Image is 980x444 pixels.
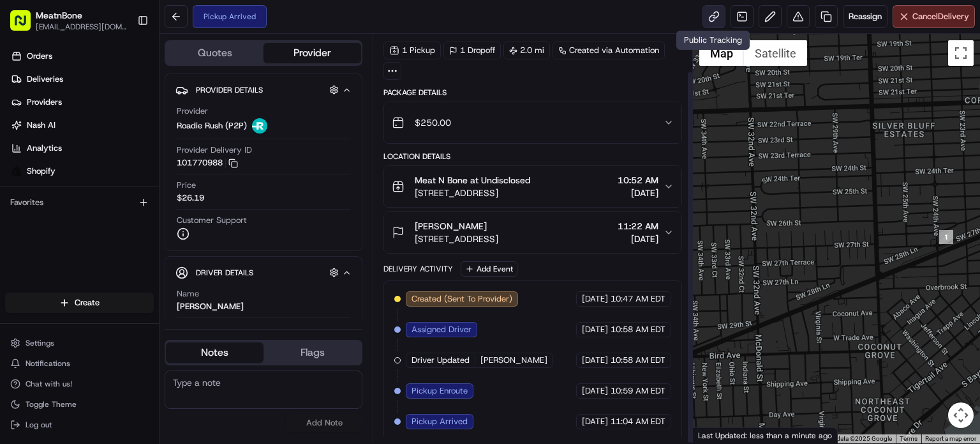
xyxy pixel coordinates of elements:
[912,11,969,22] span: Cancel Delivery
[5,334,154,352] button: Settings
[27,121,50,144] img: 1724597045416-56b7ee45-8013-43a0-a6f9-03cb97ddad50
[415,233,498,245] span: [STREET_ADDRESS]
[26,420,52,430] span: Log out
[13,286,23,296] div: 📗
[415,174,530,187] span: Meat N Bone at Undisclosed
[75,297,100,309] span: Create
[13,165,85,176] div: Past conversations
[618,220,658,233] span: 11:22 AM
[138,232,143,242] span: •
[103,280,210,303] a: 💻API Documentation
[503,42,550,59] div: 2.0 mi
[582,293,608,305] span: [DATE]
[582,324,608,335] span: [DATE]
[383,88,682,98] div: Package Details
[948,402,974,428] button: Map camera controls
[11,166,22,176] img: Shopify logo
[582,416,608,427] span: [DATE]
[461,261,517,277] button: Add Event
[40,232,136,242] span: Wisdom [PERSON_NAME]
[618,174,658,187] span: 10:52 AM
[90,316,154,326] a: Powered byPylon
[693,427,838,443] div: Last Updated: less than a minute ago
[5,192,154,213] div: Favorites
[384,102,681,143] button: $250.00
[618,233,658,245] span: [DATE]
[198,163,232,178] button: See all
[412,324,471,335] span: Assigned Driver
[849,11,882,22] span: Reassign
[412,416,468,427] span: Pickup Arrived
[843,5,887,28] button: Reassign
[145,197,172,208] span: [DATE]
[412,385,468,397] span: Pickup Enroute
[415,116,451,129] span: $250.00
[121,285,205,298] span: API Documentation
[412,355,470,366] span: Driver Updated
[13,220,33,245] img: Wisdom Oko
[108,286,118,296] div: 💻
[383,264,453,274] div: Delivery Activity
[27,73,63,85] span: Deliveries
[175,79,352,100] button: Provider Details
[13,185,33,210] img: Wisdom Oko
[696,427,738,443] img: Google
[177,192,204,204] span: $26.19
[33,82,211,95] input: Clear
[582,355,608,366] span: [DATE]
[611,355,665,366] span: 10:58 AM EDT
[5,46,159,66] a: Orders
[177,144,252,156] span: Provider Delivery ID
[383,151,682,162] div: Location Details
[415,220,487,233] span: [PERSON_NAME]
[27,96,62,108] span: Providers
[948,40,974,66] button: Toggle fullscreen view
[582,385,608,397] span: [DATE]
[480,355,547,366] span: [PERSON_NAME]
[13,50,232,71] p: Welcome 👋
[384,212,681,253] button: [PERSON_NAME][STREET_ADDRESS]11:22 AM[DATE]
[5,92,159,112] a: Providers
[5,161,159,181] a: Shopify
[939,230,953,244] div: 1
[676,31,750,50] div: Public Tracking
[696,427,738,443] a: Open this area in Google Maps (opens a new window)
[8,280,103,303] a: 📗Knowledge Base
[26,358,70,369] span: Notifications
[27,165,56,177] span: Shopify
[27,119,56,131] span: Nash AI
[166,43,264,63] button: Quotes
[36,22,127,32] button: [EMAIL_ADDRESS][DOMAIN_NAME]
[196,268,253,278] span: Driver Details
[893,5,975,28] button: CancelDelivery
[57,121,209,134] div: Start new chat
[177,215,247,226] span: Customer Support
[553,42,665,59] a: Created via Automation
[412,293,512,305] span: Created (Sent To Provider)
[611,416,665,427] span: 11:04 AM EDT
[822,435,892,442] span: Map data ©2025 Google
[26,285,98,298] span: Knowledge Base
[175,262,352,283] button: Driver Details
[40,197,136,208] span: Wisdom [PERSON_NAME]
[443,42,501,59] div: 1 Dropoff
[13,12,38,38] img: Nash
[26,399,77,410] span: Toggle Theme
[5,416,154,434] button: Log out
[36,9,82,22] button: MeatnBone
[611,385,665,397] span: 10:59 AM EDT
[415,187,530,199] span: [STREET_ADDRESS]
[264,342,361,363] button: Flags
[744,40,807,66] button: Show satellite imagery
[383,42,441,59] div: 1 Pickup
[145,232,172,242] span: [DATE]
[217,125,232,141] button: Start new chat
[5,293,154,313] button: Create
[13,121,36,144] img: 1736555255976-a54dd68f-1ca7-489b-9aae-adbdc363a1c4
[252,118,267,134] img: roadie-logo-v2.jpg
[5,115,159,135] a: Nash AI
[57,134,175,144] div: We're available if you need us!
